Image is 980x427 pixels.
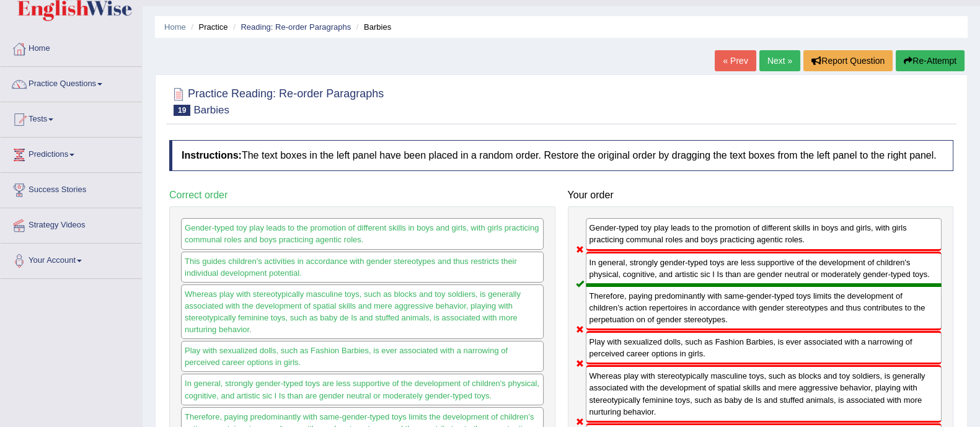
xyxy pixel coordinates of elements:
[241,22,351,32] a: Reading: Re-order Paragraphs
[193,104,229,116] small: Barbies
[181,284,544,339] div: Whereas play with stereotypically masculine toys, such as blocks and toy soldiers, is generally a...
[181,341,544,372] div: Play with sexualized dolls, such as Fashion Barbies, is ever associated with a narrowing of perce...
[169,140,953,171] h4: The text boxes in the left panel have been placed in a random order. Restore the original order b...
[586,285,942,330] div: Therefore, paying predominantly with same-gender-typed toys limits the development of children’s ...
[896,50,965,71] button: Re-Attempt
[164,22,186,32] a: Home
[181,252,544,283] div: This guides children's activities in accordance with gender stereotypes and thus restricts their ...
[568,190,954,201] h4: Your order
[182,150,242,161] b: Instructions:
[188,21,227,33] li: Practice
[169,85,384,116] h2: Practice Reading: Re-order Paragraphs
[586,252,942,285] div: In general, strongly gender-typed toys are less supportive of the development of children's physi...
[353,21,391,33] li: Barbies
[586,331,942,364] div: Play with sexualized dolls, such as Fashion Barbies, is ever associated with a narrowing of perce...
[586,365,942,422] div: Whereas play with stereotypically masculine toys, such as blocks and toy soldiers, is generally a...
[759,50,800,71] a: Next »
[1,32,142,63] a: Home
[803,50,893,71] button: Report Question
[1,173,142,204] a: Success Stories
[1,208,142,239] a: Strategy Videos
[1,138,142,169] a: Predictions
[174,105,190,116] span: 19
[169,190,555,201] h4: Correct order
[181,218,544,249] div: Gender-typed toy play leads to the promotion of different skills in boys and girls, with girls pr...
[715,50,756,71] a: « Prev
[586,218,942,250] div: Gender-typed toy play leads to the promotion of different skills in boys and girls, with girls pr...
[1,244,142,275] a: Your Account
[1,102,142,133] a: Tests
[181,374,544,405] div: In general, strongly gender-typed toys are less supportive of the development of children's physi...
[1,67,142,98] a: Practice Questions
